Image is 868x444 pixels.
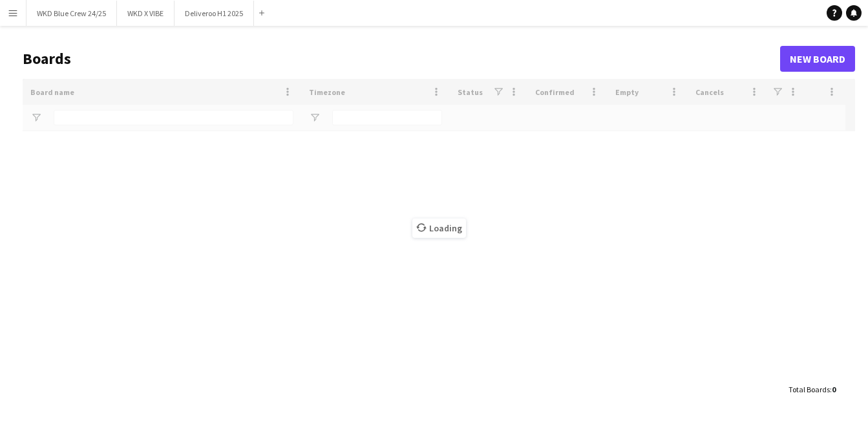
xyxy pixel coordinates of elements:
span: Total Boards [789,385,830,394]
h1: Boards [23,49,780,69]
span: Loading [412,218,466,238]
button: Deliveroo H1 2025 [175,1,254,26]
div: : [789,377,836,402]
button: WKD X VIBE [117,1,175,26]
a: New Board [780,46,855,72]
span: 0 [832,385,836,394]
button: WKD Blue Crew 24/25 [26,1,117,26]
